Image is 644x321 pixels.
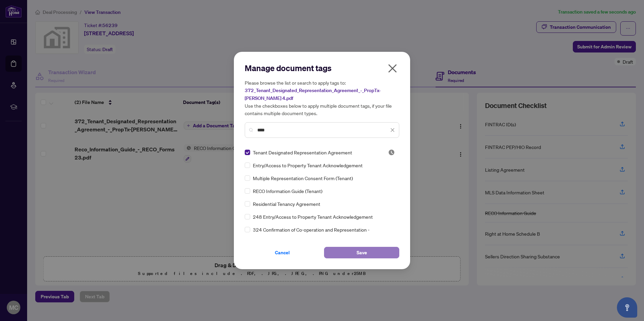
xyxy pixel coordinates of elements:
button: Open asap [617,297,637,318]
span: close [387,63,398,74]
h5: Please browse the list or search to apply tags to: Use the checkboxes below to apply multiple doc... [245,79,399,117]
span: close [390,128,395,132]
img: status [388,149,395,156]
span: 324 Confirmation of Co-operation and Representation - Tenant/Landlord [253,226,395,241]
button: Save [324,247,399,258]
span: Entry/Access to Property Tenant Acknowledgement [253,162,363,169]
span: Multiple Representation Consent Form (Tenant) [253,174,353,182]
span: 248 Entry/Access to Property Tenant Acknowledgement [253,213,373,220]
span: Pending Review [388,149,395,156]
button: Cancel [245,247,320,258]
span: Cancel [275,247,290,258]
span: Save [357,247,367,258]
span: Tenant Designated Representation Agreement [253,149,352,156]
span: 372_Tenant_Designated_Representation_Agreement_-_PropTx-[PERSON_NAME] 4.pdf [245,87,381,101]
h2: Manage document tags [245,63,399,73]
span: Residential Tenancy Agreement [253,200,320,208]
span: RECO Information Guide (Tenant) [253,187,322,195]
